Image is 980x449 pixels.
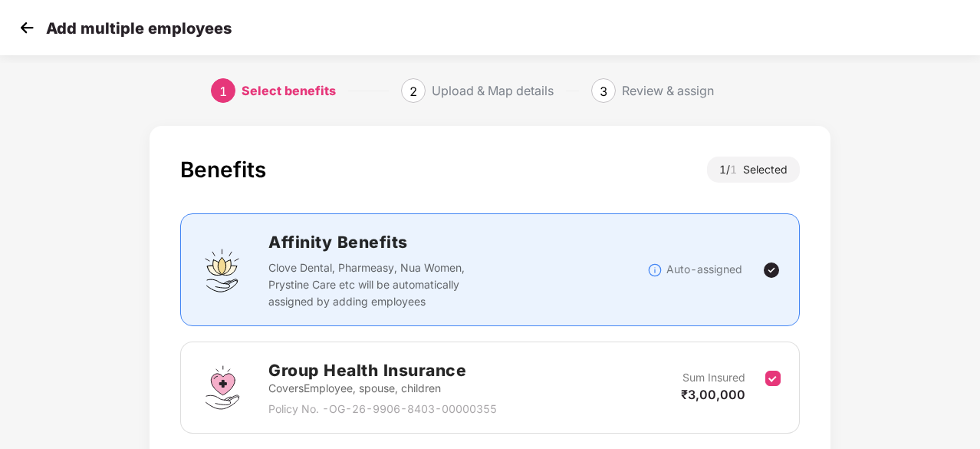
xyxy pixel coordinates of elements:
[762,261,781,279] img: svg+xml;base64,PHN2ZyBpZD0iVGljay0yNHgyNCIgeG1sbnM9Imh0dHA6Ly93d3cudzMub3JnLzIwMDAvc3ZnIiB3aWR0aD...
[666,261,742,278] p: Auto-assigned
[219,84,227,99] span: 1
[46,19,232,38] p: Add multiple employees
[268,259,495,310] p: Clove Dental, Pharmeasy, Nua Women, Prystine Care etc will be automatically assigned by adding em...
[268,380,497,397] p: Covers Employee, spouse, children
[681,387,745,402] span: ₹3,00,000
[600,84,607,99] span: 3
[682,369,745,386] p: Sum Insured
[268,401,497,418] p: Policy No. - OG-26-9906-8403-00000355
[268,358,497,383] h2: Group Health Insurance
[268,229,647,255] h2: Affinity Benefits
[180,157,266,183] div: Benefits
[199,365,245,411] img: svg+xml;base64,PHN2ZyBpZD0iR3JvdXBfSGVhbHRoX0luc3VyYW5jZSIgZGF0YS1uYW1lPSJHcm91cCBIZWFsdGggSW5zdX...
[242,78,336,103] div: Select benefits
[730,163,743,176] span: 1
[15,16,38,39] img: svg+xml;base64,PHN2ZyB4bWxucz0iaHR0cDovL3d3dy53My5vcmcvMjAwMC9zdmciIHdpZHRoPSIzMCIgaGVpZ2h0PSIzMC...
[432,78,554,103] div: Upload & Map details
[409,84,417,99] span: 2
[647,262,663,278] img: svg+xml;base64,PHN2ZyBpZD0iSW5mb18tXzMyeDMyIiBkYXRhLW5hbWU9IkluZm8gLSAzMngzMiIgeG1sbnM9Imh0dHA6Ly...
[199,247,245,293] img: svg+xml;base64,PHN2ZyBpZD0iQWZmaW5pdHlfQmVuZWZpdHMiIGRhdGEtbmFtZT0iQWZmaW5pdHkgQmVuZWZpdHMiIHhtbG...
[622,78,714,103] div: Review & assign
[707,157,800,183] div: 1 / Selected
